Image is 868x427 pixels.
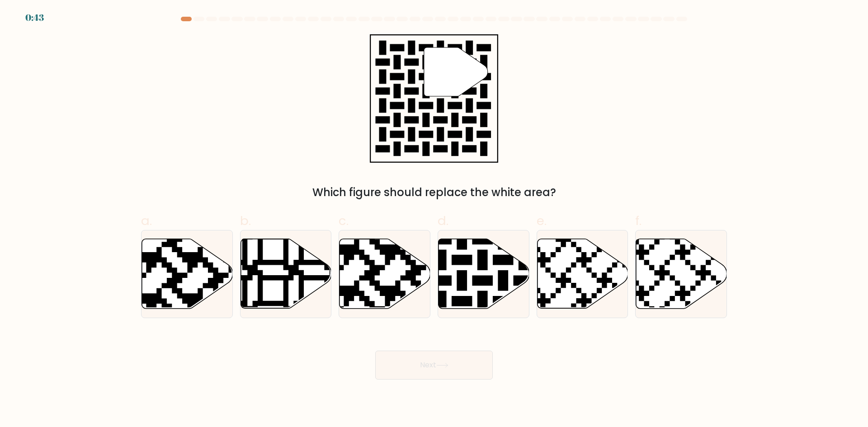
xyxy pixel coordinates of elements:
div: 0:43 [25,11,44,24]
span: a. [141,212,152,230]
span: f. [635,212,642,230]
span: d. [438,212,448,230]
span: b. [240,212,251,230]
button: Next [375,351,493,380]
g: " [424,47,488,96]
div: Which figure should replace the white area? [146,184,722,201]
span: e. [537,212,547,230]
span: c. [339,212,349,230]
